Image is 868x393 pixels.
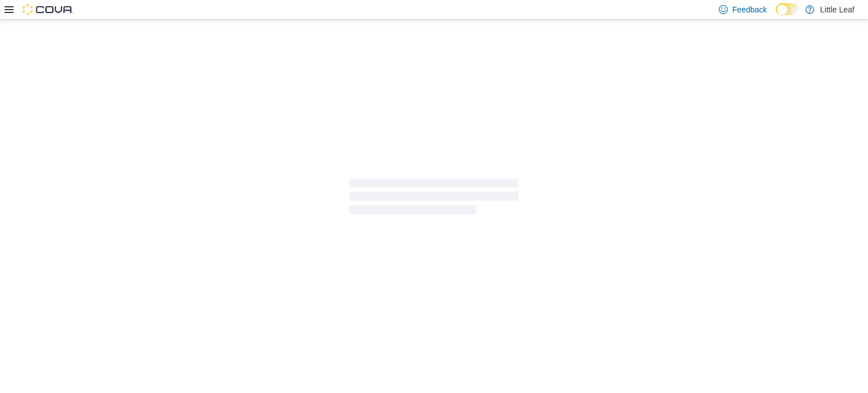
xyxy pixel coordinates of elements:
[23,4,73,15] img: Cova
[349,181,519,217] span: Loading
[820,3,854,16] p: Little Leaf
[776,3,800,15] input: Dark Mode
[732,4,767,15] span: Feedback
